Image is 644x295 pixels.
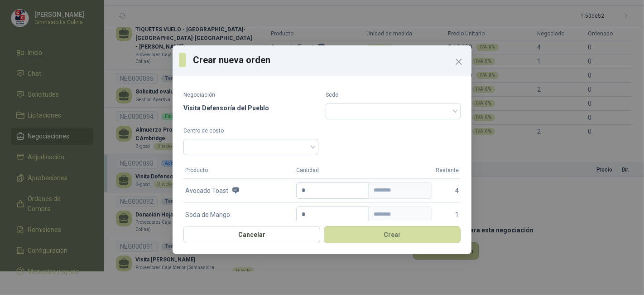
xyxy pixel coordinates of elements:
p: Negociación [183,91,318,99]
label: Centro de costo [183,127,318,135]
button: Crear [324,226,461,243]
button: Cancelar [183,226,320,243]
div: Visita Defensoría del Pueblo [183,103,318,113]
h3: Crear nueva orden [193,53,465,67]
td: Cantidad [294,202,434,226]
td: 4 [434,178,461,202]
button: Close [452,54,466,69]
th: Producto [183,162,294,178]
td: Cantidad [294,178,434,202]
span: Avocado Toast [185,186,228,196]
th: Restante [434,162,461,178]
span: Soda de Mango [185,210,230,220]
td: 1 [434,202,461,226]
label: Sede [326,91,461,99]
th: Cantidad [294,162,434,178]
